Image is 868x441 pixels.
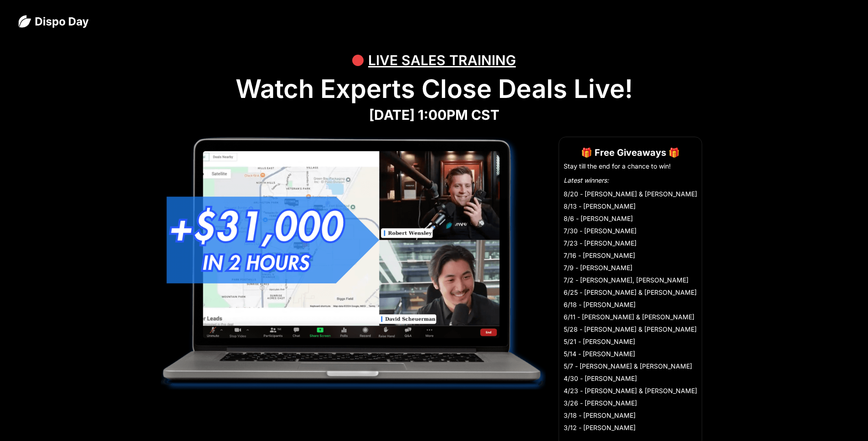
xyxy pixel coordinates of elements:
[368,46,516,74] div: LIVE SALES TRAINING
[369,107,499,123] strong: [DATE] 1:00PM CST
[564,188,697,434] li: 8/20 - [PERSON_NAME] & [PERSON_NAME] 8/13 - [PERSON_NAME] 8/6 - [PERSON_NAME] 7/30 - [PERSON_NAME...
[581,147,680,158] strong: 🎁 Free Giveaways 🎁
[564,162,697,171] li: Stay till the end for a chance to win!
[18,74,850,104] h1: Watch Experts Close Deals Live!
[564,176,609,184] em: Latest winners:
